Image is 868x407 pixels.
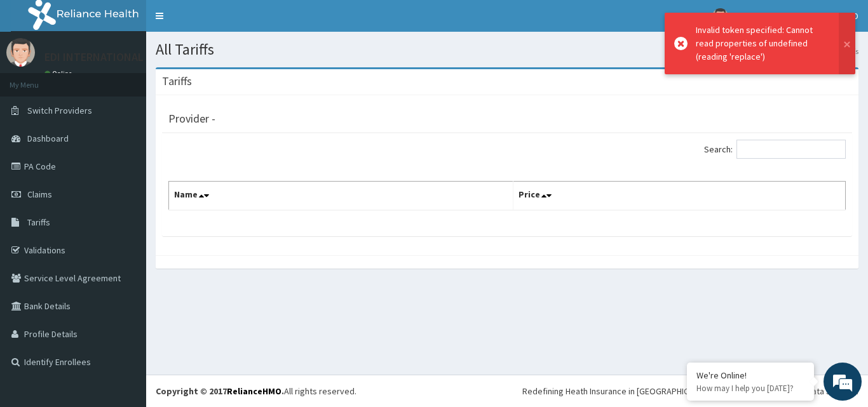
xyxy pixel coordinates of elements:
label: Search: [704,140,846,159]
p: EDI INTERNATIONAL HOSPITAL LTD [44,51,217,63]
span: Switch Providers [27,105,92,116]
footer: All rights reserved. [146,375,868,407]
h3: Provider - [168,113,215,124]
h1: All Tariffs [156,41,858,58]
a: RelianceHMO [227,385,281,397]
span: Tariffs [27,217,50,228]
div: Invalid token specified: Cannot read properties of undefined (reading 'replace') [696,23,827,63]
span: EDI INTERNATIONAL HOSPITAL LTD [736,10,858,22]
h3: Tariffs [162,76,192,87]
span: Claims [27,189,52,200]
th: Price [513,182,846,211]
div: Redefining Heath Insurance in [GEOGRAPHIC_DATA] using Telemedicine and Data Science! [522,385,858,397]
span: Dashboard [27,133,69,144]
img: User Image [712,8,728,24]
a: Online [44,69,75,78]
div: We're Online! [696,370,804,381]
img: User Image [6,38,35,67]
th: Name [169,182,513,211]
p: How may I help you today? [696,383,804,394]
input: Search: [736,140,846,159]
strong: Copyright © 2017 . [156,385,284,397]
